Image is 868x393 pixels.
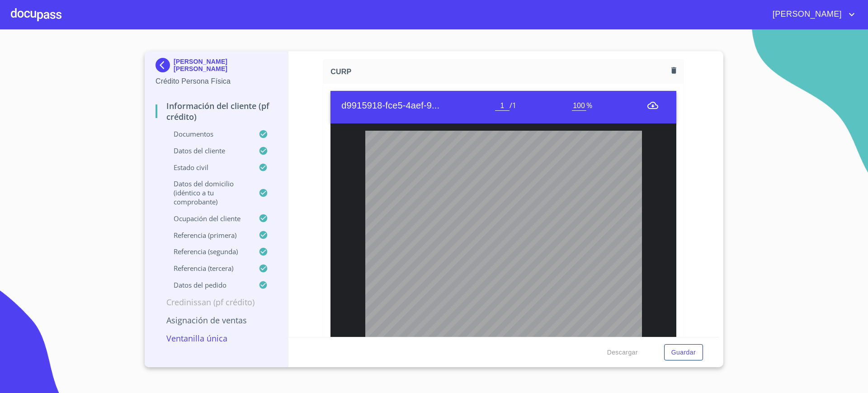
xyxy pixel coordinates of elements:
p: Datos del cliente [156,146,259,155]
span: CURP [330,67,668,76]
span: [PERSON_NAME] [PERSON_NAME] [375,298,436,302]
span: Guardar [671,347,696,358]
p: Datos del pedido [156,280,259,289]
span: [PERSON_NAME] [PERSON_NAME] [446,215,552,221]
p: Crédito Persona Física [156,76,277,87]
p: Referencia (primera) [156,231,259,240]
img: Docupass spot blue [156,58,174,72]
p: Estado Civil [156,163,259,172]
p: Información del cliente (PF crédito) [156,100,277,122]
button: Guardar [664,344,703,361]
span: / 1 [509,100,516,110]
span: Clave: [446,188,458,192]
p: Ocupación del Cliente [156,214,259,223]
span: PRESENTE [375,319,395,322]
span: Nuestro objetivo es que el uso y adopción de la Clave Única de Registro de Población (CURP) permi... [375,336,631,340]
p: Referencia (tercera) [156,264,259,273]
span: [PERSON_NAME] [766,7,846,22]
span: mexicanos gocen de este derecho plenamente; y de esta forma puedan acceder de manera más sencilla... [375,329,579,333]
p: [PERSON_NAME] [PERSON_NAME] [174,58,277,72]
p: Referencia (segunda) [156,247,259,256]
span: [GEOGRAPHIC_DATA] [496,234,543,238]
p: Ventanilla única [156,333,277,344]
button: menu [647,100,658,111]
span: 114039198000842 [388,274,418,278]
button: Descargar [604,344,642,361]
p: Asignación de Ventas [156,315,277,326]
span: Nombre [446,208,462,213]
span: El derecho a la identidad está consagrado en nuestra Constitución. En la Secretaría de Gobernació... [375,325,625,329]
p: Datos del domicilio (idéntico a tu comprobante) [156,179,259,206]
p: Credinissan (PF crédito) [156,297,277,308]
p: Documentos [156,129,259,138]
button: account of current user [766,7,857,22]
span: CURP Certificada: verificada con el Registro Civil [549,268,618,271]
span: % [586,100,592,110]
span: [GEOGRAPHIC_DATA], a 29 de abril de 2024 [576,319,641,322]
div: [PERSON_NAME] [PERSON_NAME] [156,58,277,76]
span: MAAK800402MJCDGR06 [446,193,524,200]
span: Entidad de registro: [446,234,485,238]
h6: d9915918-fce5-4aef-9... [341,98,495,113]
span: Descargar [607,347,638,358]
